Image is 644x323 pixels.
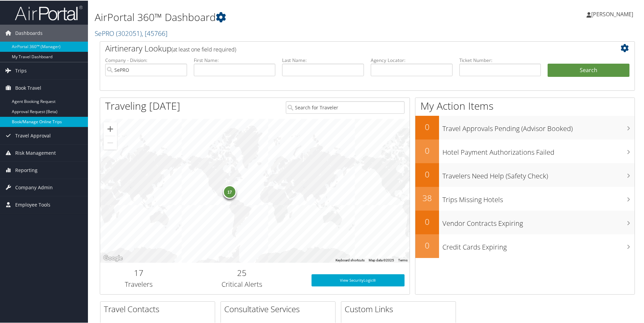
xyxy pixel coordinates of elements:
[415,98,635,112] h1: My Action Items
[105,266,172,278] h2: 17
[442,215,635,228] h3: Vendor Contracts Expiring
[116,28,142,37] span: ( 302051 )
[415,215,439,227] h2: 0
[15,79,41,96] span: Book Travel
[102,253,124,262] a: Open this area in Google Maps (opens a new window)
[194,56,276,63] label: First Name:
[415,234,635,257] a: 0Credit Cards Expiring
[415,192,439,203] h2: 38
[105,98,180,112] h1: Traveling [DATE]
[15,24,43,41] span: Dashboards
[415,210,635,234] a: 0Vendor Contracts Expiring
[415,186,635,210] a: 38Trips Missing Hotels
[369,258,394,261] span: Map data ©2025
[95,28,167,37] a: SePRO
[105,56,187,63] label: Company - Division:
[15,161,38,178] span: Reporting
[442,120,635,133] h3: Travel Approvals Pending (Advisor Booked)
[183,279,301,288] h3: Critical Alerts
[398,258,408,261] a: Terms (opens in new tab)
[415,115,635,139] a: 0Travel Approvals Pending (Advisor Booked)
[15,178,53,195] span: Company Admin
[415,144,439,156] h2: 0
[591,10,633,17] span: [PERSON_NAME]
[95,9,458,24] h1: AirPortal 360™ Dashboard
[586,3,640,24] a: [PERSON_NAME]
[548,63,629,77] button: Search
[459,56,541,63] label: Ticket Number:
[415,168,439,179] h2: 0
[442,144,635,156] h3: Hotel Payment Authorizations Failed
[345,303,456,314] h2: Custom Links
[142,28,167,37] span: , [ 45766 ]
[15,62,27,79] span: Trips
[286,101,405,113] input: Search for Traveler
[442,238,635,251] h3: Credit Cards Expiring
[15,127,51,144] span: Travel Approval
[102,253,124,262] img: Google
[415,139,635,163] a: 0Hotel Payment Authorizations Failed
[282,56,364,63] label: Last Name:
[15,4,83,20] img: airportal-logo.png
[15,196,50,213] span: Employee Tools
[103,135,117,149] button: Zoom out
[415,121,439,132] h2: 0
[103,122,117,135] button: Zoom in
[105,42,585,53] h2: Airtinerary Lookup
[105,279,172,288] h3: Travelers
[442,191,635,204] h3: Trips Missing Hotels
[415,239,439,251] h2: 0
[171,45,236,52] span: (at least one field required)
[336,257,365,262] button: Keyboard shortcuts
[371,56,453,63] label: Agency Locator:
[15,144,56,161] span: Risk Management
[104,303,215,314] h2: Travel Contacts
[415,163,635,186] a: 0Travelers Need Help (Safety Check)
[312,274,405,286] a: View SecurityLogic®
[183,266,301,278] h2: 25
[442,167,635,180] h3: Travelers Need Help (Safety Check)
[224,303,335,314] h2: Consultative Services
[223,184,236,198] div: 17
